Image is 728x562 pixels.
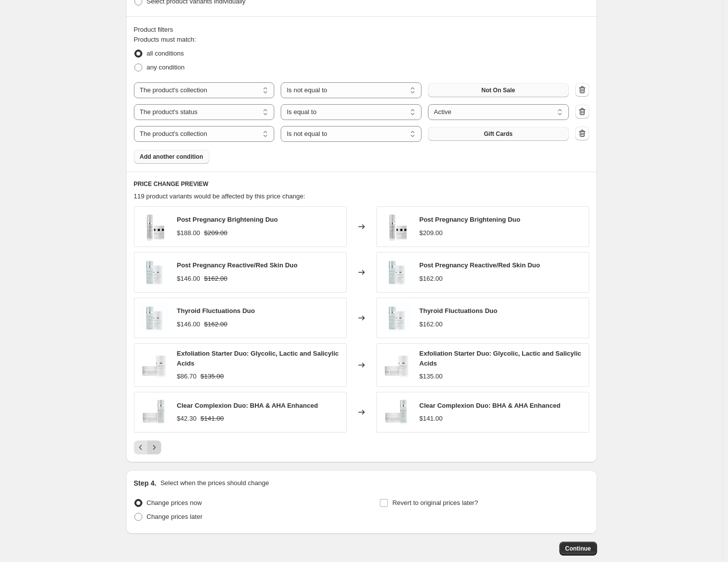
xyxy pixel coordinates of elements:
[382,212,412,242] img: PostPregnancyDuo_web_80x.jpg
[139,350,169,380] img: Triple-Action-Pads_Probiotic-Clarifying-Lotion_80x.jpg
[177,350,339,367] span: Exfoliation Starter Duo: Glycolic, Lactic and Salicylic Acids
[147,513,203,520] span: Change prices later
[420,216,521,223] span: Post Pregnancy Brightening Duo
[420,372,443,381] div: $135.00
[134,440,148,454] button: Previous
[200,414,224,424] strike: $141.00
[382,303,412,333] img: thyroid-fluctuations-skin-duo_80x.jpg
[392,499,478,506] span: Revert to original prices later?
[420,414,443,424] div: $141.00
[420,350,582,367] span: Exfoliation Starter Duo: Glycolic, Lactic and Salicylic Acids
[134,36,196,43] span: Products must match:
[204,319,228,329] strike: $162.00
[420,228,443,238] div: $209.00
[134,180,589,188] h6: PRICE CHANGE PREVIEW
[177,414,197,424] div: $42.30
[147,499,202,506] span: Change prices now
[139,257,169,287] img: PostPregnancyReactiveRedSkinDuo1_80x.jpg
[428,127,569,141] button: Gift Cards
[147,63,185,71] span: any condition
[200,372,224,381] strike: $135.00
[559,542,597,556] button: Continue
[177,274,200,284] div: $146.00
[134,192,305,200] span: 119 product variants would be affected by this price change:
[565,545,591,553] span: Continue
[134,478,157,488] h2: Step 4.
[484,130,513,138] span: Gift Cards
[177,319,200,329] div: $146.00
[134,150,209,164] button: Add another condition
[177,372,197,381] div: $86.70
[147,440,161,454] button: Next
[382,397,412,427] img: Triple-Action-Pads_Acne-Treatment_80x.jpg
[204,228,228,238] strike: $209.00
[160,478,269,488] p: Select when the prices should change
[139,212,169,242] img: PostPregnancyDuo_web_80x.jpg
[420,307,497,314] span: Thyroid Fluctuations Duo
[420,319,443,329] div: $162.00
[428,83,569,97] button: Not On Sale
[420,274,443,284] div: $162.00
[139,397,169,427] img: Triple-Action-Pads_Acne-Treatment_80x.jpg
[482,86,515,94] span: Not On Sale
[140,153,203,161] span: Add another condition
[420,402,561,409] span: Clear Complexion Duo: BHA & AHA Enhanced
[134,25,589,35] div: Product filters
[382,257,412,287] img: PostPregnancyReactiveRedSkinDuo1_80x.jpg
[177,402,318,409] span: Clear Complexion Duo: BHA & AHA Enhanced
[134,440,161,454] nav: Pagination
[139,303,169,333] img: thyroid-fluctuations-skin-duo_80x.jpg
[204,274,228,284] strike: $162.00
[177,228,200,238] div: $188.00
[382,350,412,380] img: Triple-Action-Pads_Probiotic-Clarifying-Lotion_80x.jpg
[177,261,298,269] span: Post Pregnancy Reactive/Red Skin Duo
[147,50,184,57] span: all conditions
[177,307,255,314] span: Thyroid Fluctuations Duo
[420,261,540,269] span: Post Pregnancy Reactive/Red Skin Duo
[177,216,278,223] span: Post Pregnancy Brightening Duo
